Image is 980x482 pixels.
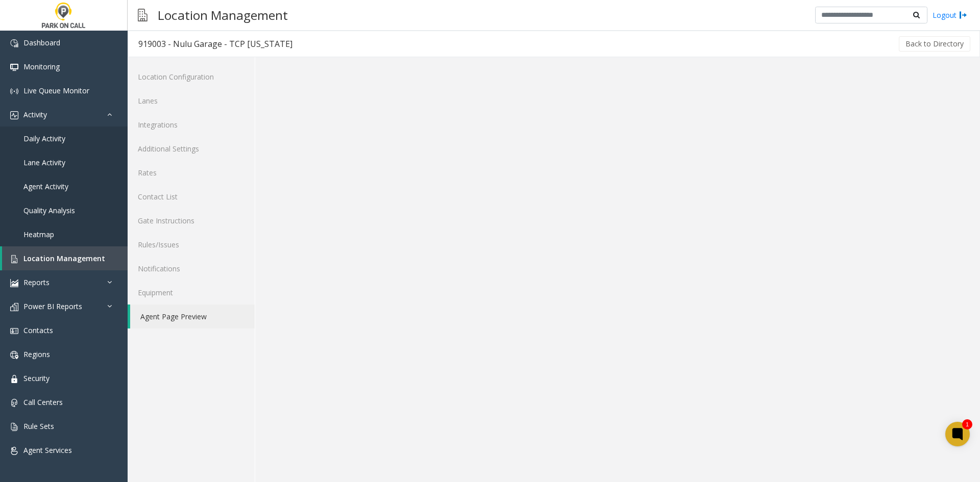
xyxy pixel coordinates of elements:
a: Notifications [128,257,255,281]
span: Location Management [23,253,105,263]
a: Rates [128,161,255,185]
span: Heatmap [23,230,54,239]
span: Quality Analysis [23,206,75,215]
img: 'icon' [10,399,18,407]
h3: Location Management [153,3,293,28]
img: 'icon' [10,351,18,359]
span: Reports [23,277,50,287]
img: 'icon' [10,279,18,287]
a: Integrations [128,113,255,137]
span: Daily Activity [23,134,65,143]
a: Rules/Issues [128,233,255,257]
div: 1 [962,419,972,429]
div: 919003 - Nulu Garage - TCP [US_STATE] [138,37,292,50]
img: 'icon' [10,63,18,71]
img: 'icon' [10,111,18,119]
a: Lanes [128,89,255,113]
a: Location Management [2,246,128,270]
span: Agent Activity [23,182,68,191]
a: Gate Instructions [128,209,255,233]
span: Call Centers [23,397,63,407]
img: logout [959,10,967,20]
img: pageIcon [138,3,148,28]
span: Regions [23,349,50,359]
span: Power BI Reports [23,301,82,311]
button: Back to Directory [899,36,970,52]
span: Security [23,373,50,383]
span: Monitoring [23,62,60,71]
a: Agent Page Preview [130,305,255,328]
img: 'icon' [10,87,18,95]
span: Live Queue Monitor [23,86,89,95]
img: 'icon' [10,255,18,263]
span: Agent Services [23,445,72,455]
span: Rule Sets [23,421,54,431]
span: Dashboard [23,38,60,47]
span: Activity [23,110,47,119]
a: Contact List [128,185,255,209]
span: Lane Activity [23,158,65,167]
a: Equipment [128,281,255,305]
img: 'icon' [10,327,18,335]
img: 'icon' [10,303,18,311]
img: 'icon' [10,423,18,431]
img: 'icon' [10,39,18,47]
a: Additional Settings [128,137,255,161]
a: Logout [933,10,967,20]
span: Contacts [23,325,53,335]
a: Location Configuration [128,65,255,89]
img: 'icon' [10,375,18,383]
img: 'icon' [10,447,18,455]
